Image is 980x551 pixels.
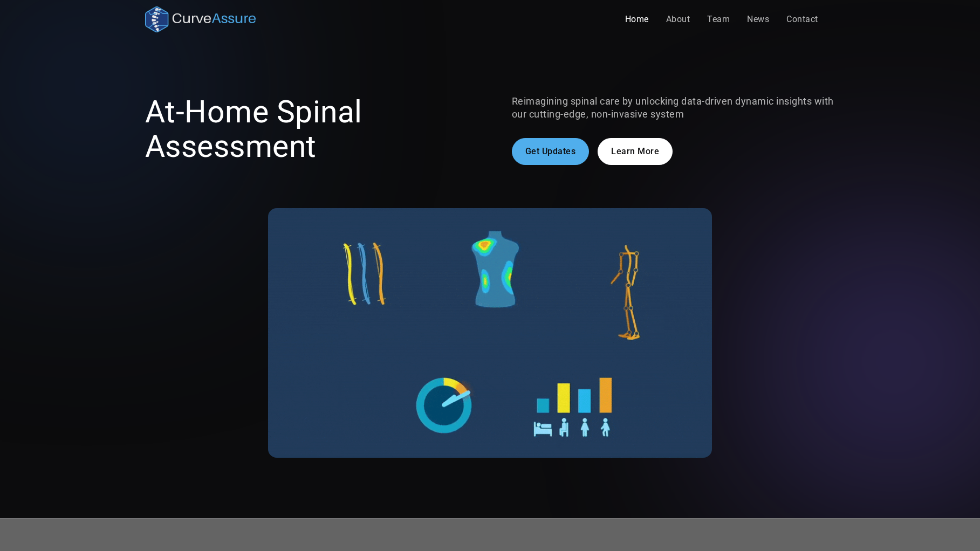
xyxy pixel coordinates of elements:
[778,9,827,30] a: Contact
[657,9,699,30] a: About
[145,6,256,32] a: home
[738,9,778,30] a: News
[698,9,738,30] a: Team
[268,208,712,458] img: A gif showing the CurveAssure system at work. A patient is wearing the non-invasive sensors and t...
[598,138,673,165] a: Learn More
[512,138,590,165] a: Get Updates
[616,9,657,30] a: Home
[512,95,835,121] p: Reimagining spinal care by unlocking data-driven dynamic insights with our cutting-edge, non-inva...
[145,95,469,164] h1: At-Home Spinal Assessment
